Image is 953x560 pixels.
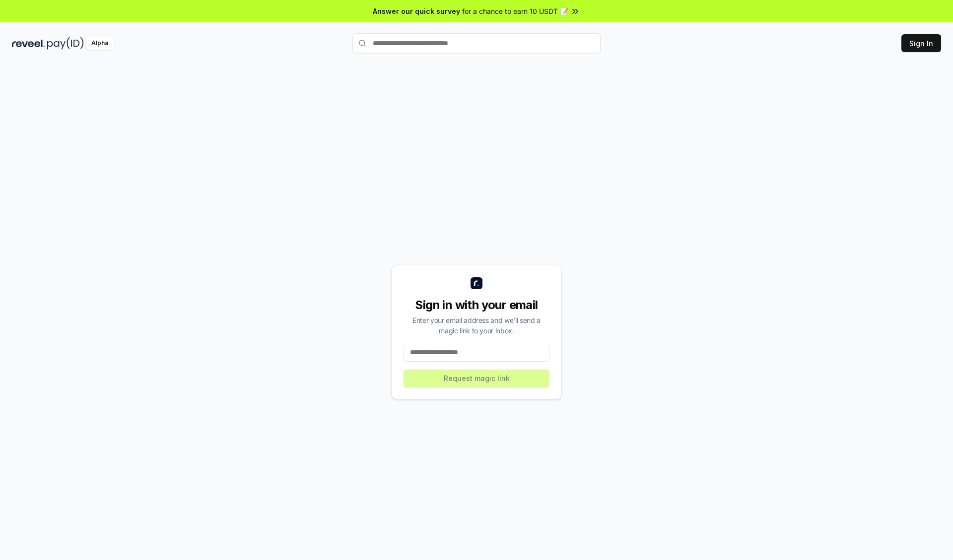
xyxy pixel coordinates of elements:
span: for a chance to earn 10 USDT 📝 [462,6,568,16]
img: pay_id [47,37,84,50]
div: Sign in with your email [404,297,549,313]
img: reveel_dark [12,37,45,50]
div: Alpha [86,37,114,50]
span: Answer our quick survey [373,6,460,16]
div: Enter your email address and we’ll send a magic link to your inbox. [404,315,549,336]
button: Sign In [901,34,941,52]
img: logo_small [471,277,482,289]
